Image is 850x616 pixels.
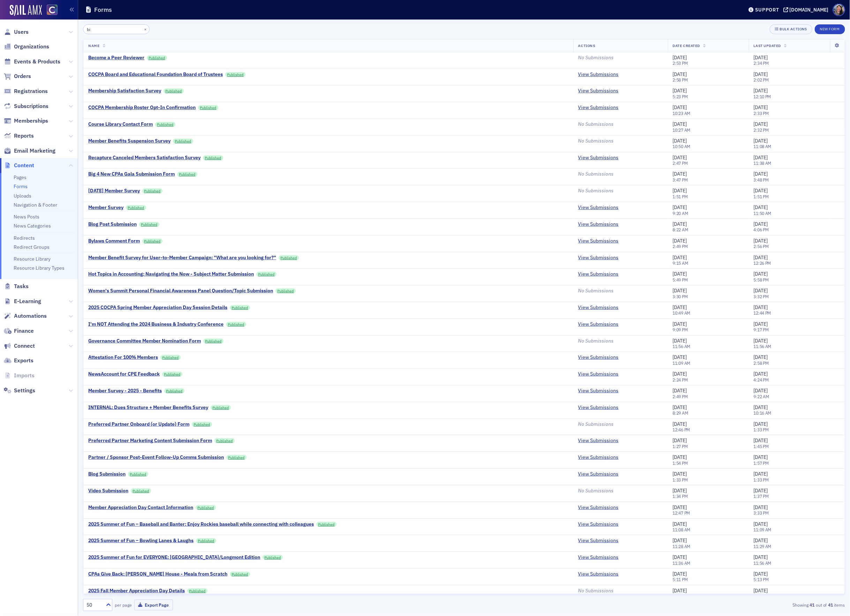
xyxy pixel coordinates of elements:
time: 4:06 PM [754,227,769,232]
a: View Submissions [578,205,619,211]
a: Published [198,105,218,110]
span: [DATE] [673,54,687,61]
span: [DATE] [754,454,768,460]
a: Published [279,255,299,260]
time: 2:32 PM [754,127,769,133]
a: View Submissions [578,505,619,511]
a: [DATE] Member Survey [88,188,140,194]
a: Published [316,522,337,527]
span: Finance [14,327,34,335]
a: Reports [4,132,34,140]
span: Connect [14,342,35,350]
span: [DATE] [754,354,768,360]
a: Forms [14,183,28,190]
a: View Submissions [578,238,619,244]
a: Published [203,155,223,160]
span: [DATE] [754,271,768,277]
a: Published [230,305,250,310]
a: New Form [815,25,845,32]
div: INTERNAL: Dues Structure + Member Benefits Survey [88,405,208,411]
a: Published [128,472,148,477]
a: Member Survey [88,205,123,211]
span: [DATE] [673,154,687,161]
a: Orders [4,72,31,80]
a: Published [263,555,283,560]
a: Published [164,388,185,393]
a: View Submissions [578,405,619,411]
a: View Submissions [578,371,619,377]
time: 10:50 AM [673,144,691,149]
a: Navigation & Footer [14,202,57,208]
a: Events & Products [4,58,60,66]
time: 11:50 AM [754,210,772,216]
a: Resource Library [14,256,51,262]
span: [DATE] [673,87,687,94]
a: News Posts [14,214,39,220]
input: Search… [83,24,150,34]
div: Member Survey - 2025 - Benefits [88,388,162,394]
a: Published [160,355,181,360]
a: Pages [14,174,27,180]
time: 11:38 AM [754,160,772,166]
time: 2:34 PM [754,60,769,66]
a: Recapture Canceled Members Satisfaction Survey [88,155,201,161]
div: No Submissions [578,138,663,144]
span: [DATE] [673,437,687,444]
span: [DATE] [673,354,687,360]
span: Memberships [14,117,48,125]
time: 10:27 AM [673,127,691,133]
span: [DATE] [673,171,687,177]
span: [DATE] [754,87,768,94]
a: Become a Peer Reviewer [88,55,144,61]
time: 1:27 PM [673,444,688,449]
span: E-Learning [14,298,41,305]
a: COCPA Board and Educational Foundation Board of Trustees [88,71,223,78]
a: SailAMX [10,5,42,16]
span: Orders [14,72,31,80]
div: 2025 Summer of Fun for EVERYONE: [GEOGRAPHIC_DATA]/Longmont Edition [88,554,260,561]
time: 2:47 PM [673,160,688,166]
a: View Submissions [578,305,619,311]
a: View Submissions [578,221,619,228]
div: Hot Topics in Accounting: Navigating the Now - Subject Matter Submission [88,271,254,277]
span: [DATE] [754,138,768,144]
span: [DATE] [673,71,687,77]
a: Published [276,288,296,293]
a: Bylaws Comment Form [88,238,140,244]
span: [DATE] [673,221,687,227]
span: Date Created [673,43,700,48]
div: No Submissions [578,121,663,128]
a: Member Benefit Survey for User-to-Member Campaign: "What are you looking for?" [88,255,276,261]
a: Imports [4,372,35,379]
a: View Submissions [578,354,619,361]
span: [DATE] [754,187,768,194]
a: Published [142,188,163,193]
span: [DATE] [673,321,687,327]
span: [DATE] [673,304,687,310]
a: View Homepage [42,5,58,16]
time: 1:45 PM [754,444,769,449]
time: 9:17 PM [754,327,769,332]
span: [DATE] [673,471,687,477]
a: NewsAccount for CPE Feedback [88,371,160,377]
span: Exports [14,357,33,364]
time: 2:58 PM [673,77,688,83]
a: Published [147,55,167,60]
time: 5:49 PM [673,277,688,283]
a: Content [4,162,34,169]
time: 2:33 PM [754,110,769,116]
time: 1:33 PM [673,477,688,483]
a: Published [196,538,216,543]
time: 1:51 PM [754,194,769,199]
a: 2025 COCPA Spring Member Appreciation Day Session Details [88,305,227,311]
div: Membership Satisfaction Survey [88,88,161,94]
a: Users [4,28,29,36]
a: Redirects [14,235,35,241]
img: SailAMX [47,5,58,15]
div: Member Benefits Suspension Survey [88,138,171,144]
a: Published [139,222,159,227]
a: Tasks [4,283,29,290]
span: [DATE] [673,454,687,460]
